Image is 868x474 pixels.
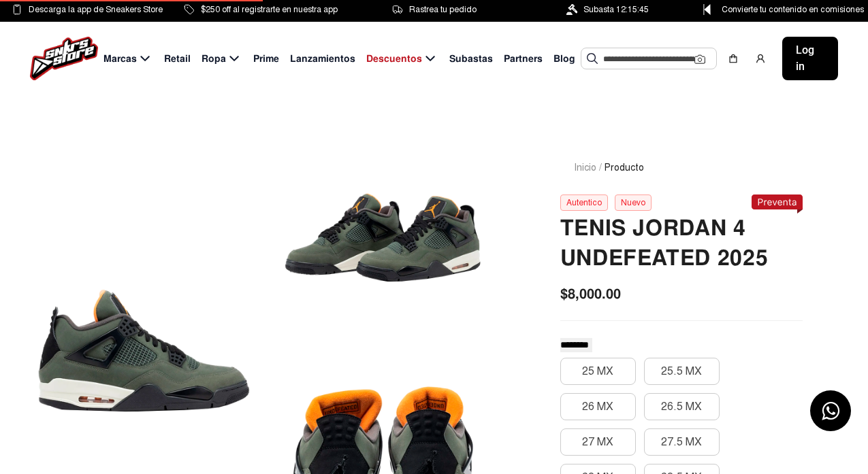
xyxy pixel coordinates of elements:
span: Convierte tu contenido en comisiones [722,2,864,17]
img: shopping [728,53,739,64]
img: Control Point Icon [698,4,716,15]
img: Buscar [587,53,598,64]
span: Producto [605,160,644,175]
img: Cámara [694,54,705,65]
h2: TENIS JORDAN 4 UNDEFEATED 2025 [560,214,803,273]
span: Log in [796,42,824,75]
span: / [599,160,602,175]
button: 27.5 MX [644,428,720,456]
button: 25 MX [560,358,636,385]
span: Descarga la app de Sneakers Store [29,2,163,17]
div: Nuevo [615,194,652,211]
span: Marcas [103,52,137,66]
span: Subastas [449,52,493,66]
span: $8,000.00 [560,284,621,304]
button: 26 MX [560,393,636,420]
button: 25.5 MX [644,358,720,385]
span: Rastrea tu pedido [409,2,477,17]
img: user [755,53,766,64]
button: 26.5 MX [644,393,720,420]
a: Inicio [574,162,596,173]
img: logo [30,37,98,80]
span: Subasta 12:15:45 [583,2,649,17]
span: Ropa [202,52,226,66]
span: Prime [253,52,279,66]
span: Descuentos [366,52,422,66]
span: Blog [553,52,575,66]
span: Lanzamientos [290,52,355,66]
button: 27 MX [560,428,636,456]
span: Partners [504,52,543,66]
span: Retail [164,52,191,66]
span: $250 off al registrarte en nuestra app [201,2,338,17]
div: Autentico [560,194,608,211]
